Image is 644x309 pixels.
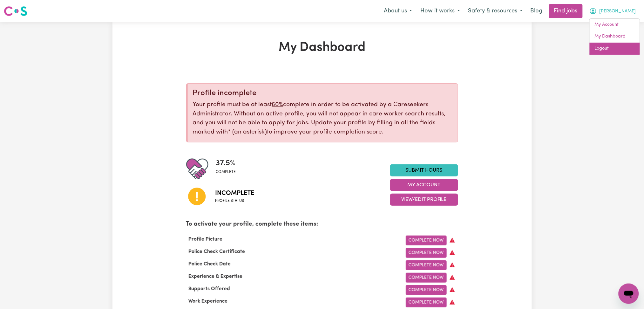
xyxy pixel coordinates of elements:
[390,179,458,191] button: My Account
[272,102,283,108] u: 60%
[416,4,464,18] button: How it works
[193,89,453,98] div: Profile incomplete
[619,284,639,304] iframe: Button to launch messaging window
[216,169,236,175] span: complete
[186,237,225,242] span: Profile Picture
[4,5,27,17] img: Careseekers logo
[186,40,458,55] h1: My Dashboard
[186,286,233,292] span: Supports Offered
[390,194,458,206] button: View/Edit Profile
[216,158,241,180] div: Profile completeness: 37.5%
[590,19,640,31] a: My Account
[406,273,447,283] a: Complete Now
[527,4,546,18] a: Blog
[549,4,583,18] a: Find jobs
[186,262,234,267] span: Police Check Date
[464,4,527,18] button: Safety & resources
[193,100,453,137] p: Your profile must be at least complete in order to be activated by a Careseekers Administrator. W...
[186,274,245,279] span: Experience & Expertise
[406,236,447,245] a: Complete Now
[589,18,640,55] div: My Account
[4,4,27,18] a: Careseekers logo
[406,248,447,258] a: Complete Now
[406,298,447,307] a: Complete Now
[186,220,458,229] p: To activate your profile, complete these items:
[406,260,447,270] a: Complete Now
[215,198,254,204] span: Profile status
[406,285,447,295] a: Complete Now
[186,249,248,254] span: Police Check Certificate
[380,4,416,18] button: About us
[216,158,236,169] span: 37.5 %
[590,31,640,43] a: My Dashboard
[590,43,640,55] a: Logout
[390,164,458,176] a: Submit Hours
[215,189,254,198] span: Incomplete
[186,299,230,304] span: Work Experience
[600,8,636,15] span: [PERSON_NAME]
[228,129,267,135] span: an asterisk
[585,4,640,18] button: My Account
